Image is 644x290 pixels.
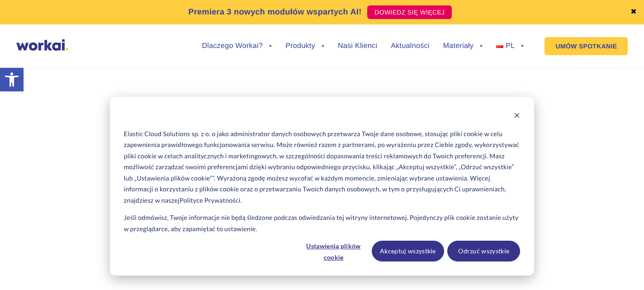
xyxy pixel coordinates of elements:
a: DOWIEDZ SIĘ WIĘCEJ [367,5,452,19]
h1: Platforma do komunikacji wewnętrznej [71,136,573,157]
a: Produkty [285,43,324,50]
a: ✖ [630,9,637,16]
a: Polityce Prywatności. [180,195,242,206]
a: Materiały [443,43,483,50]
button: Akceptuj wszystkie [372,241,445,261]
a: Dlaczego Workai? [202,43,272,50]
span: PL [506,42,515,50]
a: Nasi Klienci [338,43,377,50]
button: Ustawienia plików cookie [299,241,369,261]
p: Elastic Cloud Solutions sp. z o. o jako administrator danych osobowych przetwarza Twoje dane osob... [124,128,520,206]
p: Premiera 3 nowych modułów wspartych AI! [189,6,362,18]
p: Jeśli odmówisz, Twoje informacje nie będą śledzone podczas odwiedzania tej witryny internetowej. ... [124,212,520,234]
a: UMÓW SPOTKANIE [545,37,628,55]
button: Odrzuć wszystkie [447,241,520,261]
a: Aktualności [391,43,429,50]
div: Cookie banner [110,97,534,276]
button: Dismiss cookie banner [514,111,520,122]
